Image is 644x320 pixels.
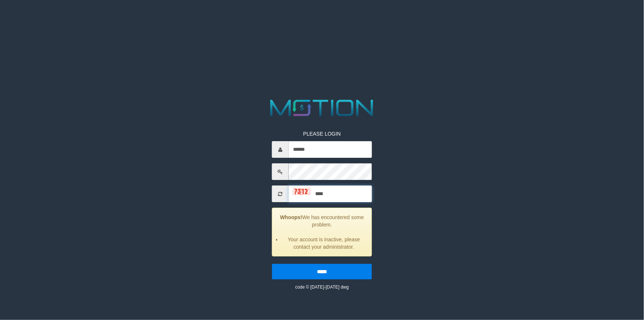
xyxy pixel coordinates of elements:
[272,208,372,256] div: We has encountered some problem.
[272,130,372,137] p: PLEASE LOGIN
[282,236,366,251] li: Your account is inactive, please contact your administrator.
[292,188,311,195] img: captcha
[266,97,378,119] img: MOTION_logo.png
[280,214,302,220] strong: Whoops!
[295,285,349,290] small: code © [DATE]-[DATE] dwg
